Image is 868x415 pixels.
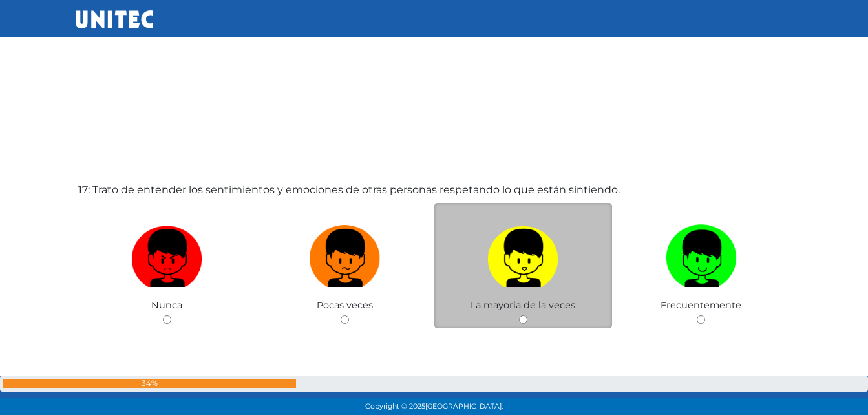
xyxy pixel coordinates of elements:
[666,220,737,288] img: Frecuentemente
[310,220,381,288] img: Pocas veces
[3,379,296,388] div: 34%
[78,182,620,198] label: 17: Trato de entender los sentimientos y emociones de otras personas respetando lo que están sint...
[131,220,202,288] img: Nunca
[487,220,558,288] img: La mayoria de la veces
[471,299,575,311] span: La mayoria de la veces
[317,299,373,311] span: Pocas veces
[425,402,503,410] span: [GEOGRAPHIC_DATA].
[76,10,153,28] img: UNITEC
[661,299,741,311] span: Frecuentemente
[151,299,182,311] span: Nunca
